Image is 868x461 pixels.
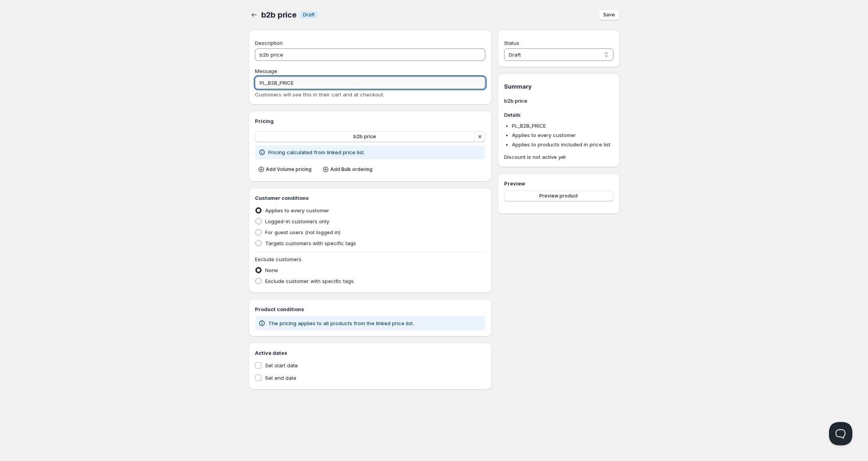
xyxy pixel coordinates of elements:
[255,91,384,98] span: Customers will see this in their cart and at checkout.
[265,240,356,246] span: Targets customers with specific tags
[255,68,277,74] span: Message
[265,375,296,381] span: Set end date
[255,131,475,142] button: b2b price
[266,166,312,173] span: Add Volume pricing
[599,9,620,20] button: Save
[255,48,486,61] input: Private internal description
[504,111,613,119] h3: Details
[504,190,613,201] button: Preview product
[255,194,486,202] h3: Customer conditions
[319,164,377,175] button: Add Bulk ordering
[255,40,283,46] span: Description
[255,256,301,262] span: Exclude customers
[512,123,546,129] span: PL_B2B_PRICE
[512,132,576,138] span: Applies to every customer
[265,207,329,214] span: Applies to every customer
[265,278,354,284] span: Exclude customer with specific tags
[504,153,613,161] span: Discount is not active yet
[330,166,373,173] span: Add Bulk ordering
[255,117,486,125] h3: Pricing
[512,141,610,148] span: Applies to products included in price list
[303,12,315,18] span: Draft
[539,193,578,199] span: Preview product
[504,97,613,105] h3: b2b price
[504,180,613,187] h3: Preview
[353,133,376,140] span: b2b price
[504,40,519,46] span: Status
[261,10,297,20] span: b2b price
[268,148,365,156] p: Pricing calculated from linked price list.
[265,218,329,224] span: Logged-in customers only
[265,229,340,235] span: For guest users (not logged in)
[504,83,613,91] h1: Summary
[255,349,486,357] h3: Active dates
[603,12,615,18] span: Save
[255,305,486,313] h3: Product conditions
[265,362,298,368] span: Set start date
[255,164,316,175] button: Add Volume pricing
[829,422,852,445] iframe: Help Scout Beacon - Open
[268,320,414,326] span: The pricing applies to all products from the linked price list.
[265,267,278,273] span: None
